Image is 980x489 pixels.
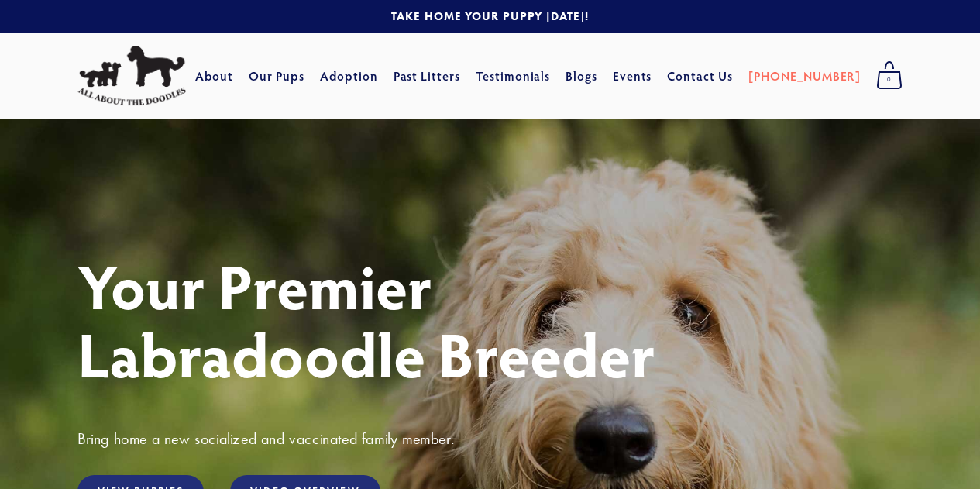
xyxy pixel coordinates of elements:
a: Contact Us [667,62,733,90]
h1: Your Premier Labradoodle Breeder [77,251,903,387]
a: Adoption [320,62,378,90]
a: [PHONE_NUMBER] [748,62,861,90]
img: All About The Doodles [77,46,186,106]
a: 0 items in cart [868,57,910,95]
a: About [195,62,233,90]
a: Events [613,62,652,90]
a: Our Pups [249,62,305,90]
span: 0 [876,70,903,90]
a: Blogs [566,62,597,90]
h3: Bring home a new socialized and vaccinated family member. [77,429,903,449]
a: Past Litters [394,67,461,84]
a: Testimonials [476,62,551,90]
